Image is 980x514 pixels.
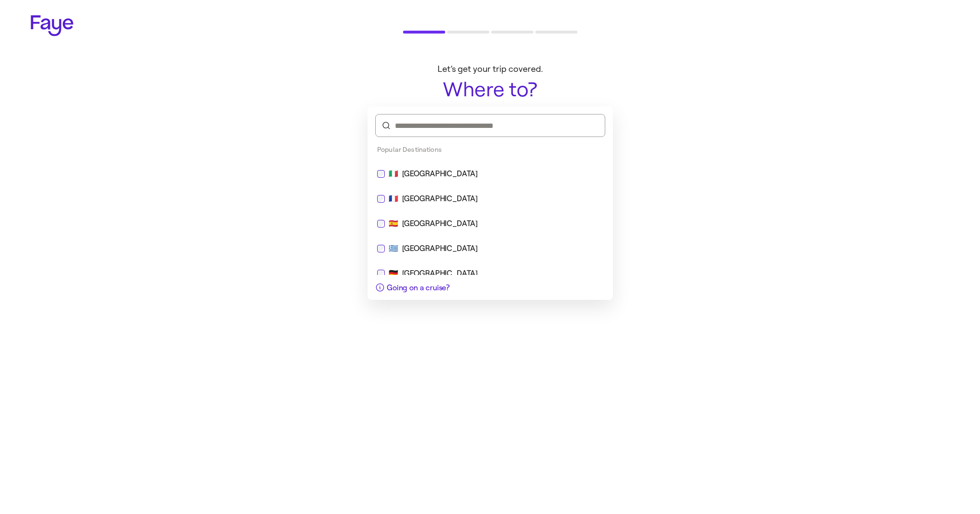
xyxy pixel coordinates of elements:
[368,141,613,159] div: Popular Destinations
[402,268,478,279] div: [GEOGRAPHIC_DATA]
[377,168,603,180] div: 🇮🇹
[402,243,478,254] div: [GEOGRAPHIC_DATA]
[402,193,478,205] div: [GEOGRAPHIC_DATA]
[377,268,603,279] div: 🇩🇪
[387,283,450,292] span: Going on a cruise?
[377,193,603,205] div: 🇫🇷
[369,79,611,101] h1: Where to?
[368,275,457,300] button: Going on a cruise?
[377,243,603,254] div: 🇬🇷
[369,64,611,75] p: Let’s get your trip covered.
[402,218,478,229] div: [GEOGRAPHIC_DATA]
[377,218,603,229] div: 🇪🇸
[402,168,478,180] div: [GEOGRAPHIC_DATA]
